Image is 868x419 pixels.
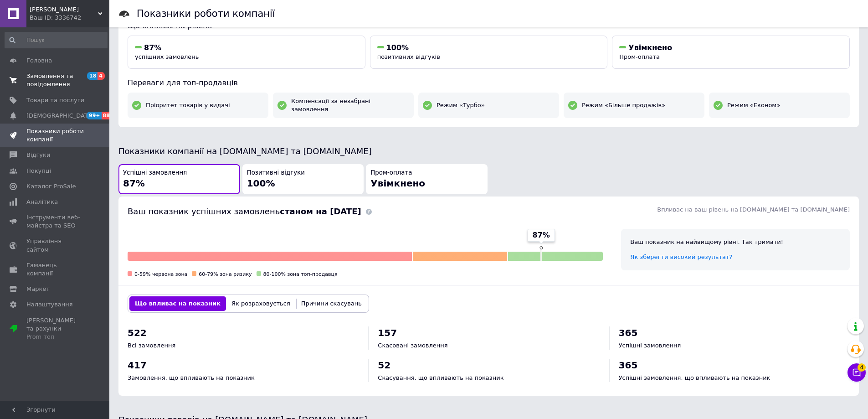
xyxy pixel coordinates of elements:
span: Показники роботи компанії [26,127,84,144]
span: Компенсації за незабрані замовлення [291,97,409,114]
span: Переваги для топ-продавців [128,78,238,87]
span: Скасовані замовлення [378,342,447,349]
span: Управління сайтом [26,237,84,253]
span: Режим «Більше продажів» [582,101,665,109]
span: [PERSON_NAME] та рахунки [26,316,84,341]
span: Каталог ProSale [26,182,76,191]
span: позитивних відгуків [377,53,440,60]
span: 100% [247,178,275,189]
span: Режим «Турбо» [437,101,485,109]
span: Маркет [26,285,50,293]
span: Відгуки [26,151,50,159]
span: Товари та послуги [26,96,84,104]
span: 87% [123,178,145,189]
span: Ейвон Дешево [30,5,98,14]
span: 52 [378,360,390,371]
span: Що впливає на рівень [128,21,212,30]
span: 18 [87,72,98,80]
h1: Показники роботи компанії [137,8,275,19]
span: Успішні замовлення [619,342,681,349]
span: 80-100% зона топ-продавця [263,271,338,277]
span: Успішні замовлення, що впливають на показник [619,374,770,381]
button: Позитивні відгуки100% [242,164,364,195]
span: Успішні замовлення [123,169,187,177]
button: 100%позитивних відгуків [370,36,608,69]
span: Пром-оплата [619,53,660,60]
b: станом на [DATE] [280,207,361,216]
span: 4 [858,363,866,372]
span: успішних замовлень [135,53,199,60]
a: Як зберегти високий результат? [630,253,732,260]
span: Замовлення та повідомлення [26,72,84,88]
span: Ваш показник успішних замовлень [128,207,361,216]
span: Аналітика [26,198,58,206]
span: Замовлення, що впливають на показник [128,374,255,381]
button: УвімкненоПром-оплата [612,36,850,69]
div: Prom топ [26,333,84,341]
span: Гаманець компанії [26,261,84,278]
span: Покупці [26,167,51,175]
span: Інструменти веб-майстра та SEO [26,213,84,230]
span: Увімкнено [628,43,672,52]
span: 88 [102,112,112,119]
span: 100% [386,43,409,52]
button: Як розраховується [226,296,296,311]
button: Пром-оплатаУвімкнено [366,164,488,195]
span: Режим «Економ» [727,101,780,109]
button: 87%успішних замовлень [128,36,365,69]
div: Ваш ID: 3336742 [30,14,109,22]
span: 0-59% червона зона [134,271,187,277]
span: 60-79% зона ризику [199,271,252,277]
input: Пошук [5,32,108,48]
span: Показники компанії на [DOMAIN_NAME] та [DOMAIN_NAME] [118,146,372,156]
span: Головна [26,57,52,65]
span: [DEMOGRAPHIC_DATA] [26,112,94,120]
span: Пріоритет товарів у видачі [146,101,230,109]
span: 365 [619,327,638,338]
span: Пром-оплата [370,169,412,177]
button: Причини скасувань [296,296,367,311]
span: Налаштування [26,300,73,309]
span: Всі замовлення [128,342,175,349]
span: Увімкнено [370,178,425,189]
span: Впливає на ваш рівень на [DOMAIN_NAME] та [DOMAIN_NAME] [657,206,850,213]
button: Чат з покупцем4 [847,363,866,382]
span: 99+ [87,112,102,119]
button: Успішні замовлення87% [118,164,240,195]
span: 87% [144,43,161,52]
span: 157 [378,327,397,338]
div: Ваш показник на найвищому рівні. Так тримати! [630,238,841,246]
span: 522 [128,327,147,338]
span: 4 [98,72,105,80]
span: 417 [128,360,147,371]
span: 365 [619,360,638,371]
span: Позитивні відгуки [247,169,305,177]
span: Скасування, що впливають на показник [378,374,503,381]
span: 87% [533,230,550,240]
button: Що впливає на показник [129,296,226,311]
